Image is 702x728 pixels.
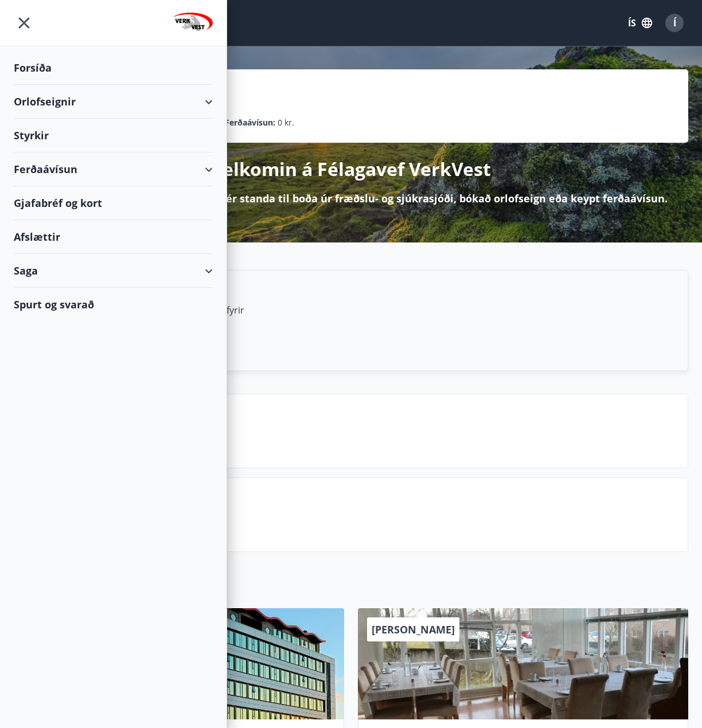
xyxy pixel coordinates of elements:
div: Gjafabréf og kort [14,186,213,220]
span: 0 kr. [278,116,294,129]
button: Í [661,9,688,37]
p: Næstu helgi [98,423,678,443]
span: [PERSON_NAME] [372,623,455,636]
img: union_logo [173,13,213,36]
div: Orlofseignir [14,85,213,119]
p: Ferðaávísun : [225,116,275,129]
div: Spurt og svarað [14,288,213,321]
div: Saga [14,254,213,288]
span: Í [673,17,676,29]
button: menu [14,13,34,33]
div: Forsíða [14,51,213,85]
p: Spurt og svarað [98,507,678,526]
p: Velkomin á Félagavef VerkVest [211,156,491,182]
p: Hér getur þú sótt um þá styrki sem þér standa til boða úr fræðslu- og sjúkrasjóði, bókað orlofsei... [34,191,668,206]
div: Afslættir [14,220,213,254]
div: Styrkir [14,119,213,152]
button: ÍS [622,13,658,33]
div: Ferðaávísun [14,152,213,186]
